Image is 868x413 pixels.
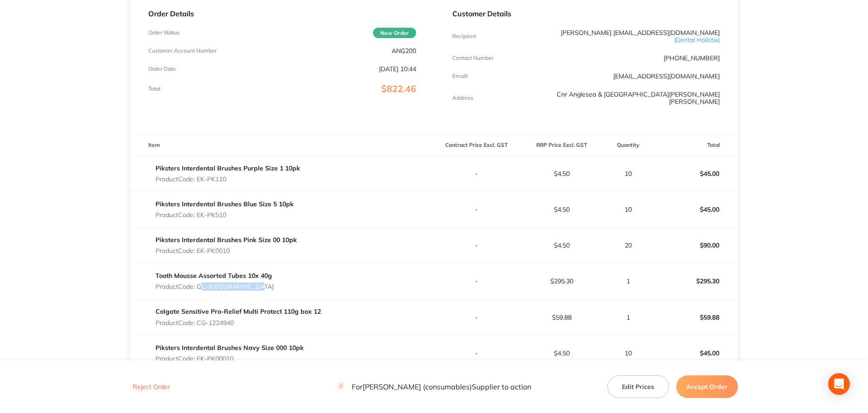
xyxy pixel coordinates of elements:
[519,242,604,249] p: $4.50
[828,373,850,395] div: Open Intercom Messenger
[381,83,416,94] span: $822.46
[519,314,604,321] p: $59.88
[605,277,652,285] p: 1
[155,283,274,290] p: Product Code: GC-[GEOGRAPHIC_DATA]
[148,48,217,54] p: Customer Account Number
[452,73,468,79] p: Emaill
[519,277,604,285] p: $295.30
[653,234,737,256] p: $90.00
[155,319,321,326] p: Product Code: CG-1224940
[155,175,300,183] p: Product Code: EK-PK110
[155,211,294,219] p: Product Code: EK-PK510
[155,236,297,244] a: Piksters Interdental Brushes Pink Size 00 10pk
[541,91,720,105] p: Cnr Anglesea & [GEOGRAPHIC_DATA][PERSON_NAME][PERSON_NAME]
[653,135,738,156] th: Total
[434,135,519,156] th: Contract Price Excl. GST
[435,206,519,213] p: -
[664,54,720,62] p: [PHONE_NUMBER]
[155,344,304,352] a: Piksters Interdental Brushes Navy Size 000 10pk
[674,36,720,44] span: ( Dental Holistix )
[155,272,272,280] a: Tooth Mousse Assorted Tubes 10x 40g
[337,383,531,391] p: For [PERSON_NAME] (consumables) Supplier to action
[155,247,297,254] p: Product Code: EK-PK0010
[653,163,737,185] p: $45.00
[435,314,519,321] p: -
[676,375,738,398] button: Accept Order
[130,383,173,391] button: Reject Order
[452,33,476,39] p: Recipient
[373,28,416,38] span: New Order
[155,307,321,316] a: Colgate Sensitive Pro-Relief Multi Protect 110g box 12
[653,306,737,328] p: $59.88
[607,375,669,398] button: Edit Prices
[541,29,720,44] p: [PERSON_NAME] [EMAIL_ADDRESS][DOMAIN_NAME]
[613,72,720,80] a: [EMAIL_ADDRESS][DOMAIN_NAME]
[148,86,160,92] p: Total
[379,65,416,73] p: [DATE] 10:44
[392,47,416,54] p: ANG200
[130,135,434,156] th: Item
[435,242,519,249] p: -
[148,10,416,18] p: Order Details
[155,200,294,208] a: Piksters Interdental Brushes Blue Size 5 10pk
[605,170,652,177] p: 10
[148,66,176,72] p: Order Date
[653,342,737,364] p: $45.00
[653,270,737,292] p: $295.30
[604,135,653,156] th: Quantity
[148,29,179,36] p: Order Status
[452,95,473,101] p: Address
[519,135,604,156] th: RRP Price Excl. GST
[605,242,652,249] p: 20
[519,206,604,213] p: $4.50
[435,170,519,177] p: -
[605,206,652,213] p: 10
[452,10,720,18] p: Customer Details
[605,314,652,321] p: 1
[452,55,494,61] p: Contact Number
[435,277,519,285] p: -
[155,355,304,362] p: Product Code: EK-PK00010
[435,350,519,357] p: -
[155,164,300,172] a: Piksters Interdental Brushes Purple Size 1 10pk
[653,199,737,220] p: $45.00
[605,350,652,357] p: 10
[519,350,604,357] p: $4.50
[519,170,604,177] p: $4.50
